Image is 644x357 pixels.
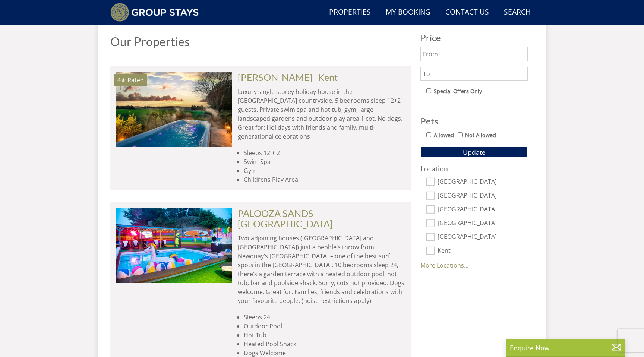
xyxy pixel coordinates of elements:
span: Rated [127,76,144,84]
img: Bellus-kent-large-group-holiday-home-sleeps-13.original.jpg [116,72,232,146]
label: [GEOGRAPHIC_DATA] [438,233,528,241]
label: [GEOGRAPHIC_DATA] [438,178,528,186]
a: 4★ Rated [116,72,232,146]
li: Sleeps 12 + 2 [244,148,405,157]
a: PALOOZA SANDS [238,208,313,219]
label: [GEOGRAPHIC_DATA] [438,192,528,200]
li: Gym [244,166,405,175]
a: Contact Us [442,4,492,21]
h3: Location [420,165,528,173]
label: Not Allowed [465,131,496,139]
label: Allowed [434,131,454,139]
span: Update [463,148,486,157]
button: Update [420,147,528,157]
li: Swim Spa [244,157,405,166]
li: Outdoor Pool [244,322,405,331]
a: Kent [318,72,338,83]
label: Special Offers Only [434,87,482,95]
a: [GEOGRAPHIC_DATA] [238,218,333,229]
p: Enquire Now [510,343,622,353]
li: Childrens Play Area [244,175,405,184]
img: Group Stays [110,3,199,22]
img: Palooza-sands-cornwall-group-accommodation-by-the-sea-sleeps-24.original.JPG [116,208,232,282]
input: From [420,47,528,61]
input: To [420,67,528,81]
a: My Booking [383,4,433,21]
label: [GEOGRAPHIC_DATA] [438,206,528,214]
a: Search [501,4,534,21]
li: Heated Pool Shack [244,339,405,348]
label: [GEOGRAPHIC_DATA] [438,219,528,228]
h1: Our Properties [110,35,411,48]
label: Kent [438,247,528,255]
h3: Price [420,33,528,42]
p: Two adjoining houses ([GEOGRAPHIC_DATA] and [GEOGRAPHIC_DATA]) just a pebble’s throw from Newquay... [238,234,405,305]
span: - [315,72,338,83]
a: [PERSON_NAME] [238,72,313,83]
a: Properties [326,4,374,21]
a: More Locations... [420,261,468,269]
p: Luxury single storey holiday house in the [GEOGRAPHIC_DATA] countryside. 5 bedrooms sleep 12+2 gu... [238,87,405,141]
h3: Pets [420,116,528,126]
span: BELLUS has a 4 star rating under the Quality in Tourism Scheme [117,76,126,84]
li: Hot Tub [244,331,405,339]
li: Sleeps 24 [244,313,405,322]
span: - [238,208,333,229]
